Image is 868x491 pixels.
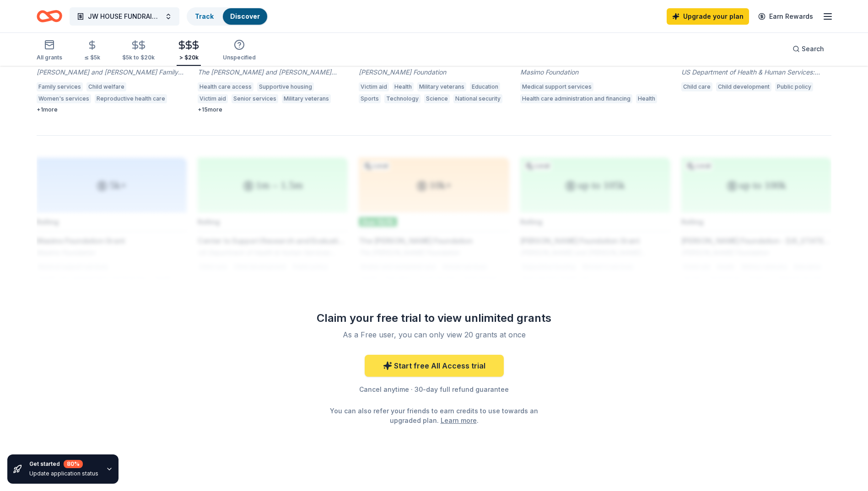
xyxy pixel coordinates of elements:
div: Masimo Foundation [520,68,670,77]
div: Supportive housing [257,82,314,91]
div: > $20k [177,54,201,61]
div: Unspecified [223,54,256,61]
div: Sports [359,94,381,103]
div: Science [424,94,450,103]
button: All grants [37,36,62,66]
div: Get started [29,460,98,468]
div: Technology [384,94,421,103]
div: [PERSON_NAME] and [PERSON_NAME] Family Foundation [37,68,187,77]
div: Health care administration and financing [520,94,632,103]
button: TrackDiscover [187,7,268,26]
a: Learn more [441,416,477,425]
a: Upgrade your plan [667,8,749,25]
div: Senior services [232,94,278,103]
a: Track [195,12,214,20]
button: > $20k [177,36,201,66]
span: JW HOUSE FUNDRAISER [88,11,161,22]
div: Family services [37,82,83,91]
div: Medical support services [520,82,593,91]
div: The [PERSON_NAME] and [PERSON_NAME] Foundation [198,68,348,77]
div: Victim aid [359,82,389,91]
div: Women's services [37,94,91,103]
div: [PERSON_NAME] Foundation [359,68,509,77]
div: Update application status [29,470,98,477]
div: Victim aid [198,94,228,103]
a: Home [37,5,62,27]
div: As a Free user, you can only view 20 grants at once [313,329,555,340]
button: ≤ $5k [84,36,100,66]
div: Cancel anytime · 30-day full refund guarantee [302,384,566,395]
div: All grants [37,54,62,61]
div: Reproductive health care [95,94,167,103]
div: Public policy [775,82,813,91]
div: You can also refer your friends to earn credits to use towards an upgraded plan. . [328,406,540,425]
button: JW HOUSE FUNDRAISER [70,7,179,26]
span: Search [802,43,824,54]
button: $5k to $20k [122,36,155,66]
div: 80 % [64,460,83,468]
div: + 15 more [198,106,348,113]
div: US Department of Health & Human Services: Administration for Children & Families [681,68,831,77]
a: Discover [230,12,260,20]
a: Earn Rewards [753,8,819,25]
div: National security [453,94,502,103]
div: Education [470,82,500,91]
div: Health [636,94,657,103]
div: ≤ $5k [84,54,100,61]
button: Unspecified [223,36,256,66]
div: Claim your free trial to view unlimited grants [302,311,566,326]
div: Health [393,82,414,91]
div: Child welfare [86,82,126,91]
div: $5k to $20k [122,54,155,61]
div: Military veterans [282,94,331,103]
div: Health care access [198,82,253,91]
div: Child care [681,82,712,91]
div: Military veterans [417,82,466,91]
div: + 1 more [37,106,187,113]
button: Search [785,40,831,58]
a: Start free All Access trial [365,355,504,377]
div: Child development [716,82,771,91]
